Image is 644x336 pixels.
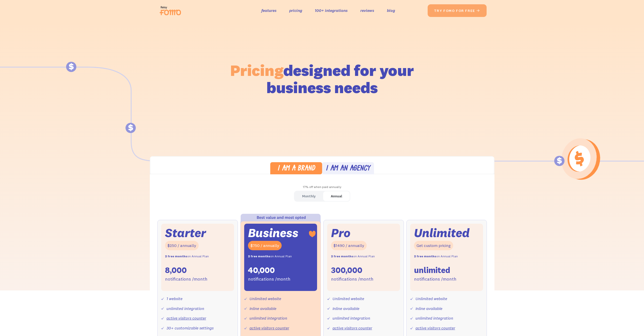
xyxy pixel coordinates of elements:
div: Get custom pricing [414,241,453,250]
div: on Annual Plan [414,253,458,260]
div: Business [248,227,298,238]
div: I am an agency [326,165,370,173]
div: unlimited [414,265,450,276]
div: Inline available [416,305,442,312]
div: unlimited integration [167,305,204,312]
a: features [261,7,277,14]
div: Starter [165,227,206,238]
strong: 2 free months [331,254,353,258]
a: active visitors counter [250,325,289,330]
a: try fomo for free [428,4,487,17]
h1: designed for your business needs [230,62,414,96]
div: notifications /month [414,276,456,283]
div: unlimited integration [333,314,370,322]
div: unlimited integration [416,314,453,322]
div: on Annual Plan [248,253,292,260]
div: notifications /month [331,276,373,283]
span: Pricing [230,60,283,80]
div: $750 / annually [248,241,282,250]
div: notifications /month [248,276,290,283]
div: 30+ customizable settings [167,324,214,332]
div: Inline available [333,305,359,312]
div: unlimited integration [250,314,287,322]
strong: 2 free months [414,254,436,258]
div: 8,000 [165,265,187,276]
div: Annual [331,193,342,200]
div: Monthly [302,193,316,200]
a: active visitors counter [333,325,372,330]
div: on Annual Plan [331,253,375,260]
div: Inline available [250,305,276,312]
div: on Annual Plan [165,253,209,260]
div: 17% off when paid annually [150,183,494,191]
div: Pro [331,227,350,238]
div: notifications /month [165,276,207,283]
a: pricing [289,7,302,14]
div: $250 / annually [165,241,199,250]
a: active visitors counter [167,316,206,321]
a: 100+ integrations [315,7,348,14]
a: reviews [360,7,374,14]
strong: 2 free months [165,254,187,258]
div: Unlimited website [333,295,364,302]
a: blog [387,7,395,14]
div: Unlimited [414,227,470,238]
div: $1490 / annually [331,241,367,250]
div: 40,000 [248,265,275,276]
div: Unlimited website [250,295,281,302]
div: 1 website [167,295,182,302]
div: 300,000 [331,265,362,276]
strong: 2 free months [248,254,270,258]
div: I am a brand [277,165,315,173]
span:  [476,8,480,13]
div: Unlimited website [416,295,447,302]
a: active visitors counter [416,325,455,330]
